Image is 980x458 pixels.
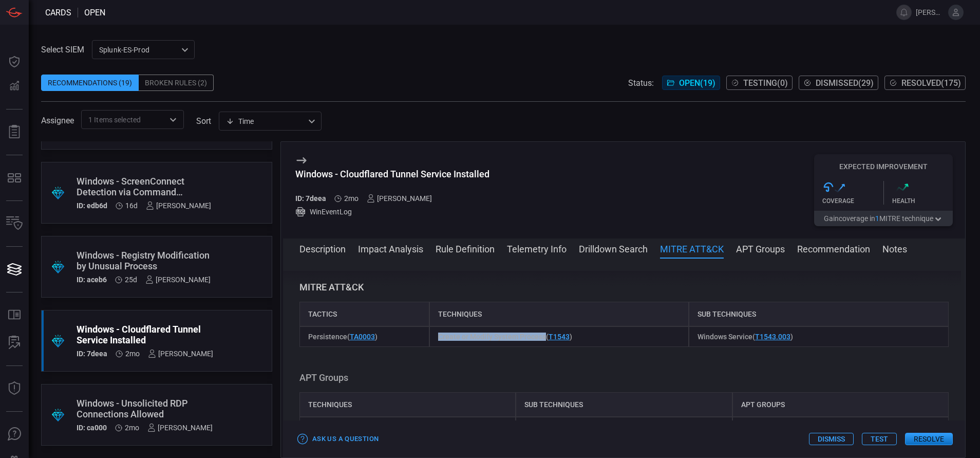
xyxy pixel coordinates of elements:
[196,116,211,126] label: sort
[2,120,27,144] button: Reports
[41,45,84,54] label: Select SIEM
[507,242,567,254] button: Telemetry Info
[822,197,883,205] div: Coverage
[125,201,138,210] span: Sep 09, 2025 2:15 PM
[726,76,793,90] button: Testing(0)
[429,302,689,326] div: Techniques
[77,176,211,197] div: Windows - ScreenConnect Detection via Command Parameters
[299,281,949,294] h3: MITRE ATT&CK
[862,433,897,445] button: Test
[875,214,879,223] span: 1
[295,207,489,217] div: WinEventLog
[295,194,326,203] h5: ID: 7deea
[139,75,214,91] div: Broken Rules (2)
[358,242,423,254] button: Impact Analysis
[736,242,785,254] button: APT Groups
[698,333,793,341] span: Windows Service ( )
[145,276,211,284] div: [PERSON_NAME]
[77,201,107,210] h5: ID: edb6d
[2,74,27,99] button: Detections
[882,242,907,254] button: Notes
[299,392,516,417] div: Techniques
[226,116,305,126] div: Time
[732,392,949,417] div: APT Groups
[299,242,346,254] button: Description
[77,324,213,345] div: Windows - Cloudflared Tunnel Service Installed
[689,302,949,326] div: Sub Techniques
[884,76,966,90] button: Resolved(175)
[905,433,953,445] button: Resolve
[350,333,375,341] a: TA0003
[2,166,27,190] button: MITRE - Detection Posture
[2,49,27,74] button: Dashboard
[438,333,572,341] span: Create or Modify System Process ( )
[299,372,949,384] h3: APT Groups
[148,350,213,358] div: [PERSON_NAME]
[77,424,107,432] h5: ID: ca000
[125,276,137,284] span: Aug 31, 2025 11:50 AM
[41,75,139,91] div: Recommendations (19)
[797,242,870,254] button: Recommendation
[295,431,381,447] button: Ask Us a Question
[799,76,878,90] button: Dismissed(29)
[308,333,378,341] span: Persistence ( )
[679,78,715,88] span: Open ( 19 )
[77,276,107,284] h5: ID: aceb6
[2,303,27,327] button: Rule Catalog
[743,78,788,88] span: Testing ( 0 )
[295,169,489,179] div: Windows - Cloudflared Tunnel Service Installed
[99,45,178,55] p: Splunk-ES-Prod
[579,242,648,254] button: Drilldown Search
[814,211,953,226] button: Gaincoverage in1MITRE technique
[125,350,140,358] span: Aug 03, 2025 11:41 AM
[2,422,27,447] button: Ask Us A Question
[436,242,495,254] button: Rule Definition
[628,78,654,88] span: Status:
[147,424,213,432] div: [PERSON_NAME]
[916,8,944,16] span: [PERSON_NAME].[PERSON_NAME]
[816,78,874,88] span: Dismissed ( 29 )
[367,194,432,203] div: [PERSON_NAME]
[344,194,359,203] span: Aug 03, 2025 11:41 AM
[45,8,71,17] span: Cards
[2,376,27,401] button: Threat Intelligence
[2,331,27,355] button: ALERT ANALYSIS
[77,398,213,419] div: Windows - Unsolicited RDP Connections Allowed
[41,116,74,125] span: Assignee
[146,201,211,210] div: [PERSON_NAME]
[755,333,790,341] a: T1543.003
[77,350,107,358] h5: ID: 7deea
[125,424,139,432] span: Jul 20, 2025 9:25 AM
[84,8,105,17] span: open
[662,76,720,90] button: Open(19)
[814,162,953,171] h5: Expected Improvement
[660,242,724,254] button: MITRE ATT&CK
[166,113,180,127] button: Open
[516,392,732,417] div: Sub techniques
[77,250,211,271] div: Windows - Registry Modification by Unusual Process
[901,78,961,88] span: Resolved ( 175 )
[2,211,27,236] button: Inventory
[88,115,141,125] span: 1 Items selected
[549,333,570,341] a: T1543
[809,433,854,445] button: Dismiss
[892,197,953,205] div: Health
[2,257,27,282] button: Cards
[299,302,429,326] div: Tactics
